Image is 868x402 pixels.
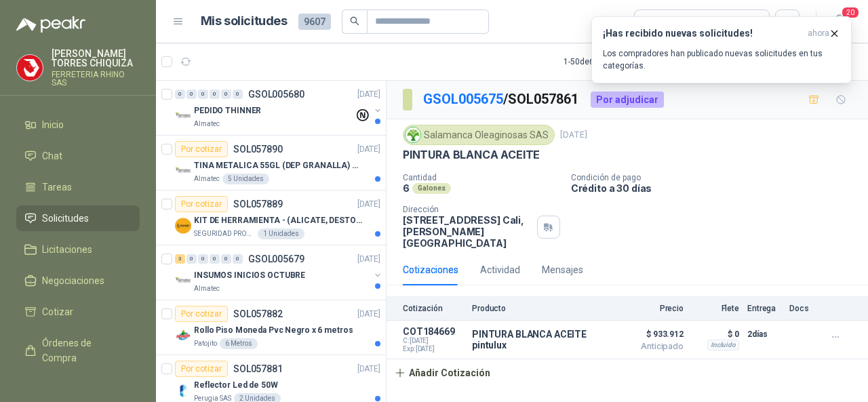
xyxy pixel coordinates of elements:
div: Por cotizar [175,306,228,322]
div: Por adjudicar [591,92,664,108]
p: GSOL005679 [248,254,304,264]
span: Chat [42,148,62,163]
p: [DATE] [357,198,380,211]
span: search [350,16,359,26]
span: Órdenes de Compra [42,336,127,365]
div: Por cotizar [175,196,228,212]
div: Salamanca Oleaginosas SAS [403,125,555,145]
img: Logo peakr [16,16,85,33]
a: Por cotizarSOL057889[DATE] Company LogoKIT DE HERRAMIENTA - (ALICATE, DESTORNILLADOR,LLAVE DE EXP... [156,190,386,245]
a: Licitaciones [16,237,140,262]
p: PINTURA BLANCA ACEITE pintulux [472,329,608,350]
span: Licitaciones [42,242,92,257]
p: Crédito a 30 días [571,182,863,194]
div: 0 [175,89,185,99]
span: Exp: [DATE] [403,345,464,353]
p: $ 0 [692,326,739,342]
div: Por cotizar [175,361,228,377]
p: PINTURA BLANCA ACEITE [403,148,540,162]
p: SOL057882 [233,309,283,319]
a: Solicitudes [16,205,140,231]
p: / SOL057861 [423,89,580,110]
span: C: [DATE] [403,337,464,345]
a: Tareas [16,174,140,200]
p: [DATE] [560,129,587,142]
p: COT184669 [403,326,464,337]
span: ahora [808,28,829,39]
a: Inicio [16,112,140,138]
p: Docs [789,304,816,313]
div: 0 [233,254,243,264]
img: Company Logo [175,218,191,234]
p: [DATE] [357,253,380,266]
p: Condición de pago [571,173,863,182]
div: Todas [643,14,671,29]
span: Tareas [42,180,72,195]
p: 6 [403,182,410,194]
p: [DATE] [357,308,380,321]
p: Cotización [403,304,464,313]
span: $ 933.912 [616,326,684,342]
p: PEDIDO THINNER [194,104,261,117]
p: SOL057889 [233,199,283,209]
div: 0 [221,89,231,99]
div: 5 Unidades [222,174,269,184]
span: Inicio [42,117,64,132]
div: Mensajes [542,262,583,277]
div: 6 Metros [220,338,258,349]
div: 0 [221,254,231,264]
span: Negociaciones [42,273,104,288]
a: Chat [16,143,140,169]
span: 9607 [298,14,331,30]
p: Almatec [194,119,220,129]
span: Anticipado [616,342,684,350]
div: 0 [186,254,197,264]
img: Company Logo [17,55,43,81]
div: Incluido [707,340,739,350]
div: 3 [175,254,185,264]
p: KIT DE HERRAMIENTA - (ALICATE, DESTORNILLADOR,LLAVE DE EXPANSION, CRUCETA,LLAVE FIJA) [194,214,363,227]
p: FERRETERIA RHINO SAS [52,71,140,87]
p: Dirección [403,205,532,214]
h3: ¡Has recibido nuevas solicitudes! [603,28,802,39]
div: 0 [198,89,208,99]
p: [STREET_ADDRESS] Cali , [PERSON_NAME][GEOGRAPHIC_DATA] [403,214,532,249]
a: Por cotizarSOL057890[DATE] Company LogoTINA METALICA 55GL (DEP GRANALLA) CON TAPAAlmatec5 Unidades [156,136,386,190]
p: SEGURIDAD PROVISER LTDA [194,228,255,239]
img: Company Logo [406,127,420,142]
button: 20 [827,9,852,34]
p: TINA METALICA 55GL (DEP GRANALLA) CON TAPA [194,159,363,172]
p: Rollo Piso Moneda Pvc Negro x 6 metros [194,324,353,337]
p: Almatec [194,283,220,294]
p: Producto [472,304,608,313]
p: Reflector Led de 50W [194,379,278,392]
p: SOL057890 [233,144,283,154]
div: Por cotizar [175,141,228,157]
a: Por cotizarSOL057882[DATE] Company LogoRollo Piso Moneda Pvc Negro x 6 metrosPatojito6 Metros [156,300,386,355]
div: 0 [210,89,220,99]
div: Galones [412,183,451,194]
p: 2 días [747,326,781,342]
div: 0 [233,89,243,99]
span: Cotizar [42,304,73,319]
div: Actividad [480,262,520,277]
p: Almatec [194,174,220,184]
div: 1 - 50 de 6347 [564,51,652,73]
a: Cotizar [16,299,140,325]
span: 20 [841,6,860,19]
img: Company Logo [175,163,191,179]
p: Los compradores han publicado nuevas solicitudes en tus categorías. [603,47,840,72]
p: INSUMOS INICIOS OCTUBRE [194,269,305,282]
p: Precio [616,304,684,313]
button: ¡Has recibido nuevas solicitudes!ahora Los compradores han publicado nuevas solicitudes en tus ca... [591,16,852,83]
p: Patojito [194,338,217,349]
a: Negociaciones [16,268,140,294]
a: GSOL005675 [423,91,503,107]
img: Company Logo [175,327,191,344]
img: Company Logo [175,273,191,289]
div: 1 Unidades [258,228,304,239]
button: Añadir Cotización [387,359,498,386]
p: [DATE] [357,363,380,376]
a: Órdenes de Compra [16,330,140,371]
div: 0 [186,89,197,99]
